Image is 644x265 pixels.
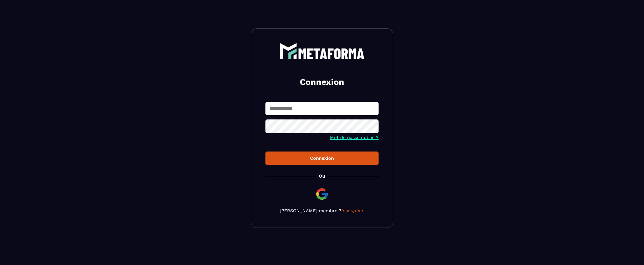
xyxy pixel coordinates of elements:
[341,208,365,213] a: Inscription
[265,43,379,59] a: logo
[272,76,372,88] h2: Connexion
[330,135,379,140] a: Mot de passe oublié ?
[279,43,365,59] img: logo
[265,152,379,165] button: Connexion
[315,187,329,201] img: google
[265,208,379,213] p: [PERSON_NAME] membre ?
[319,173,325,179] p: Ou
[270,155,374,161] div: Connexion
